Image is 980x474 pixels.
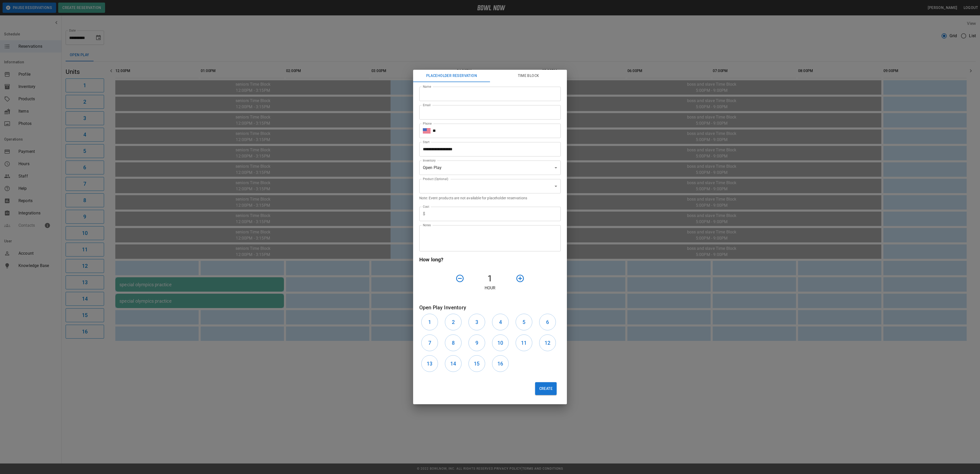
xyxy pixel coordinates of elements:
p: Hour [419,285,561,291]
h6: How long? [419,255,561,264]
button: 6 [539,314,556,330]
h6: 15 [474,360,479,368]
h6: 13 [427,360,432,368]
button: 9 [468,334,485,351]
h6: 2 [452,318,455,326]
h6: 11 [521,339,527,347]
h6: 1 [428,318,431,326]
h6: 6 [546,318,549,326]
button: 14 [445,355,462,372]
h4: 1 [466,273,514,284]
button: Create [535,382,557,395]
p: $ [423,211,425,217]
h6: 5 [523,318,525,326]
h6: Open Play Inventory [419,303,561,312]
h6: 12 [545,339,550,347]
label: Phone [423,121,432,126]
h6: 14 [450,360,456,368]
button: Placeholder Reservation [413,70,490,82]
input: Choose date, selected date is Oct 14, 2025 [419,142,557,156]
p: Note: Event products are not available for placeholder reservations [419,195,561,201]
button: 13 [421,355,438,372]
button: 2 [445,314,462,330]
button: 10 [492,334,509,351]
button: 7 [421,334,438,351]
button: 8 [445,334,462,351]
button: 11 [516,334,532,351]
label: Start [423,140,430,144]
h6: 4 [499,318,502,326]
button: 4 [492,314,509,330]
div: Open Play [419,161,561,175]
button: 3 [468,314,485,330]
div: ​ [419,179,561,193]
h6: 9 [475,339,478,347]
h6: 7 [428,339,431,347]
button: 1 [421,314,438,330]
button: Time Block [490,70,567,82]
button: 5 [516,314,532,330]
h6: 10 [497,339,503,347]
button: 12 [539,334,556,351]
button: 15 [468,355,485,372]
h6: 8 [452,339,455,347]
h6: 16 [497,360,503,368]
h6: 3 [475,318,478,326]
button: 16 [492,355,509,372]
button: Select country [423,127,431,135]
